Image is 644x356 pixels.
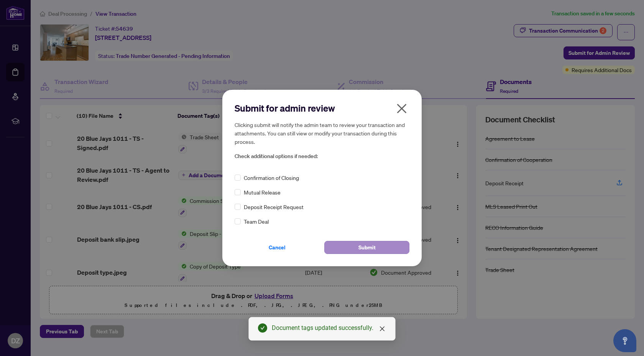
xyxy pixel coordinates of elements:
[244,217,269,226] span: Team Deal
[613,329,636,352] button: Open asap
[235,102,409,114] h2: Submit for admin review
[258,323,267,333] span: check-circle
[269,241,286,254] span: Cancel
[235,241,320,254] button: Cancel
[379,326,385,332] span: close
[244,173,299,182] span: Confirmation of Closing
[396,102,408,115] span: close
[272,323,386,333] div: Document tags updated successfully.
[244,188,281,196] span: Mutual Release
[244,203,304,211] span: Deposit Receipt Request
[235,120,409,146] h5: Clicking submit will notify the admin team to review your transaction and attachments. You can st...
[358,241,376,254] span: Submit
[378,325,386,333] a: Close
[324,241,409,254] button: Submit
[235,152,409,161] span: Check additional options if needed:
